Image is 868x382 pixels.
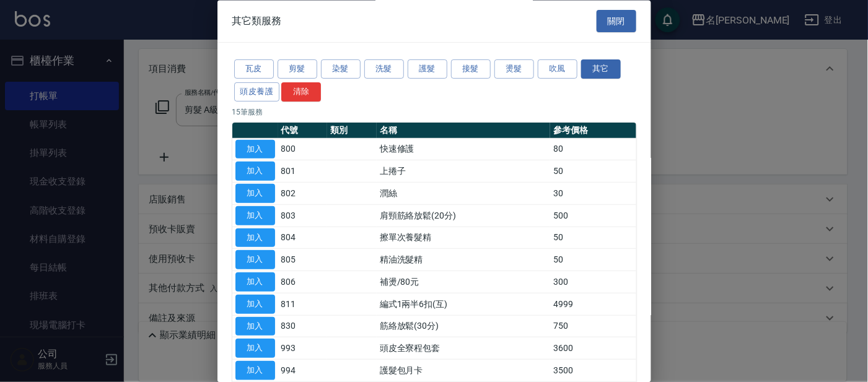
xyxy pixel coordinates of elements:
td: 805 [278,249,328,271]
button: 瓦皮 [234,60,274,79]
p: 15 筆服務 [232,106,636,118]
button: 護髮 [408,60,447,79]
td: 潤絲 [377,183,550,205]
td: 750 [550,316,636,338]
td: 筋絡放鬆(30分) [377,316,550,338]
td: 護髮包月卡 [377,360,550,382]
td: 806 [278,271,328,293]
button: 加入 [235,339,275,358]
button: 剪髮 [278,60,317,79]
td: 804 [278,227,328,250]
button: 吹風 [538,60,577,79]
td: 精油洗髮精 [377,249,550,271]
td: 編式1兩半6扣(互) [377,293,550,316]
td: 4999 [550,293,636,316]
button: 其它 [581,60,621,79]
td: 上捲子 [377,160,550,183]
td: 擦單次養髮精 [377,227,550,250]
button: 加入 [235,362,275,381]
td: 830 [278,316,328,338]
button: 清除 [281,82,321,102]
td: 3600 [550,337,636,360]
td: 50 [550,227,636,250]
button: 洗髮 [364,60,404,79]
td: 994 [278,360,328,382]
td: 802 [278,183,328,205]
button: 接髮 [451,60,491,79]
td: 80 [550,139,636,161]
button: 加入 [235,251,275,270]
span: 其它類服務 [232,15,282,27]
button: 燙髮 [494,60,534,79]
td: 補燙/80元 [377,271,550,293]
td: 肩頸筋絡放鬆(20分) [377,205,550,227]
button: 加入 [235,162,275,181]
td: 頭皮全寮程包套 [377,337,550,360]
td: 30 [550,183,636,205]
th: 類別 [327,123,377,139]
td: 50 [550,249,636,271]
td: 993 [278,337,328,360]
button: 加入 [235,295,275,314]
button: 加入 [235,206,275,225]
button: 加入 [235,317,275,336]
button: 頭皮養護 [234,82,280,102]
td: 3500 [550,360,636,382]
td: 快速修護 [377,139,550,161]
td: 50 [550,160,636,183]
button: 加入 [235,140,275,159]
td: 811 [278,293,328,316]
td: 801 [278,160,328,183]
button: 加入 [235,184,275,204]
td: 300 [550,271,636,293]
button: 染髮 [321,60,361,79]
button: 加入 [235,273,275,292]
th: 代號 [278,123,328,139]
button: 加入 [235,228,275,248]
th: 名稱 [377,123,550,139]
td: 800 [278,139,328,161]
th: 參考價格 [550,123,636,139]
button: 關閉 [597,10,636,33]
td: 500 [550,205,636,227]
td: 803 [278,205,328,227]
